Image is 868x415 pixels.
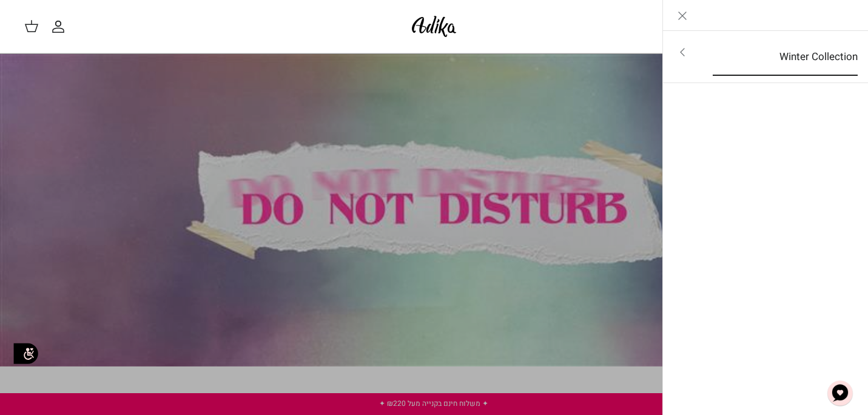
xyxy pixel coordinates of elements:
img: Adika IL [408,12,460,41]
a: החשבון שלי [51,19,70,34]
button: צ'אט [822,375,858,411]
img: accessibility_icon02.svg [9,337,42,370]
